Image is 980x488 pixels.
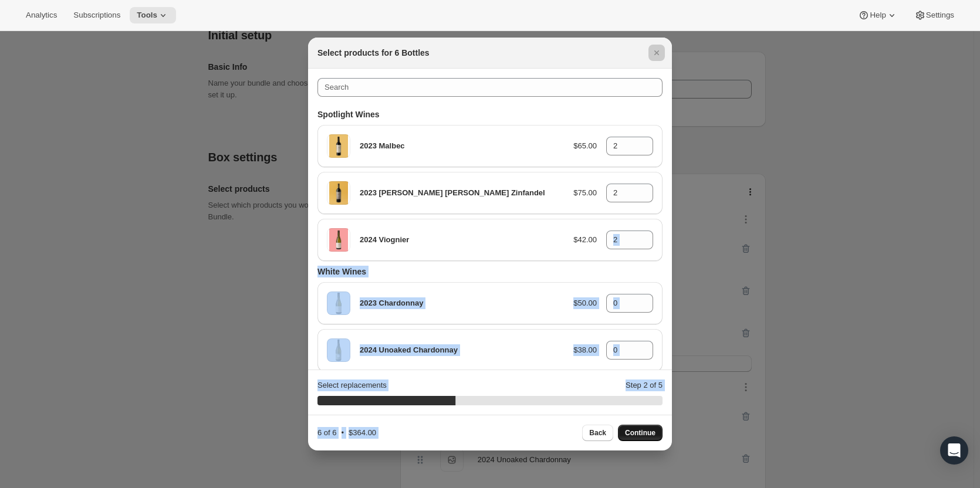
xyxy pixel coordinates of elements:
[360,344,564,356] p: 2024 Unoaked Chardonnay
[573,297,597,309] p: $50.00
[573,140,597,152] p: $65.00
[618,425,663,441] button: Continue
[66,7,127,23] button: Subscriptions
[940,436,968,465] div: Open Intercom Messenger
[360,234,564,246] p: 2024 Viognier
[582,425,613,441] button: Back
[870,11,886,20] span: Help
[625,428,655,438] span: Continue
[851,7,904,23] button: Help
[19,7,64,23] button: Analytics
[626,379,663,391] p: Step 2 of 5
[648,45,665,61] button: Close
[73,11,120,20] span: Subscriptions
[573,187,597,199] p: $75.00
[573,344,597,356] p: $38.00
[317,379,387,391] p: Select replacements
[349,427,376,439] p: $364.00
[360,140,564,152] p: 2023 Malbec
[573,234,597,246] p: $42.00
[317,266,663,277] h3: White Wines
[926,11,954,20] span: Settings
[137,11,157,20] span: Tools
[317,427,376,439] div: •
[317,427,337,439] p: 6 of 6
[317,109,663,120] h3: Spotlight Wines
[130,7,176,23] button: Tools
[589,428,606,438] span: Back
[907,7,961,23] button: Settings
[317,47,430,59] h2: Select products for 6 Bottles
[317,78,663,97] input: Search
[360,297,564,309] p: 2023 Chardonnay
[360,187,564,199] p: 2023 [PERSON_NAME] [PERSON_NAME] Zinfandel
[26,11,57,20] span: Analytics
